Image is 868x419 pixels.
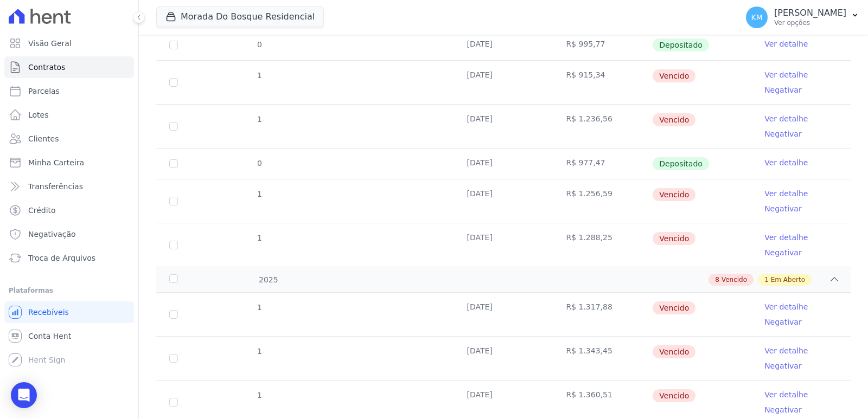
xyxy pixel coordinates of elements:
[28,181,83,192] span: Transferências
[454,179,553,223] td: [DATE]
[764,69,808,80] a: Ver detalhe
[4,104,134,126] a: Lotes
[28,86,60,96] span: Parcelas
[722,275,747,285] span: Vencido
[169,310,178,319] input: default
[4,152,134,173] a: Minha Carteira
[454,61,553,104] td: [DATE]
[764,157,808,168] a: Ver detalhe
[256,303,262,312] span: 1
[653,345,695,358] span: Vencido
[256,159,262,167] span: 0
[256,190,262,198] span: 1
[774,8,846,18] p: [PERSON_NAME]
[169,354,178,363] input: default
[553,337,652,380] td: R$ 1.343,45
[764,405,802,414] a: Negativar
[764,113,808,124] a: Ver detalhe
[28,229,76,240] span: Negativação
[28,253,95,263] span: Troca de Arquivos
[454,30,553,60] td: [DATE]
[764,130,802,138] a: Negativar
[764,248,802,257] a: Negativar
[764,188,808,199] a: Ver detalhe
[256,391,262,399] span: 1
[4,301,134,323] a: Recebíveis
[4,33,134,54] a: Visão Geral
[553,293,652,336] td: R$ 1.317,88
[4,176,134,197] a: Transferências
[553,223,652,267] td: R$ 1.288,25
[28,133,59,144] span: Clientes
[28,62,65,73] span: Contratos
[28,38,72,49] span: Visão Geral
[169,398,178,407] input: default
[169,78,178,87] input: default
[454,223,553,267] td: [DATE]
[653,389,695,402] span: Vencido
[169,159,178,168] input: Só é possível selecionar pagamentos em aberto
[169,41,178,49] input: Só é possível selecionar pagamentos em aberto
[653,38,709,51] span: Depositado
[256,40,262,49] span: 0
[28,331,71,341] span: Conta Hent
[169,241,178,249] input: default
[454,337,553,380] td: [DATE]
[764,204,802,213] a: Negativar
[256,115,262,124] span: 1
[169,122,178,131] input: default
[4,199,134,221] a: Crédito
[454,149,553,179] td: [DATE]
[771,275,805,285] span: Em Aberto
[653,113,695,126] span: Vencido
[4,56,134,78] a: Contratos
[553,149,652,179] td: R$ 977,47
[28,157,84,168] span: Minha Carteira
[553,61,652,104] td: R$ 915,34
[764,86,802,94] a: Negativar
[4,80,134,102] a: Parcelas
[156,7,324,27] button: Morada Do Bosque Residencial
[9,284,130,297] div: Plataformas
[553,30,652,60] td: R$ 995,77
[653,232,695,245] span: Vencido
[256,347,262,356] span: 1
[4,247,134,269] a: Troca de Arquivos
[764,275,769,285] span: 1
[256,234,262,242] span: 1
[764,301,808,312] a: Ver detalhe
[764,389,808,400] a: Ver detalhe
[454,105,553,148] td: [DATE]
[4,223,134,245] a: Negativação
[653,69,695,82] span: Vencido
[28,205,56,216] span: Crédito
[764,38,808,49] a: Ver detalhe
[737,2,868,33] button: KM [PERSON_NAME] Ver opções
[4,325,134,347] a: Conta Hent
[169,197,178,205] input: default
[764,362,802,370] a: Negativar
[774,18,846,27] p: Ver opções
[764,232,808,243] a: Ver detalhe
[553,179,652,223] td: R$ 1.256,59
[256,71,262,80] span: 1
[4,128,134,150] a: Clientes
[28,109,49,120] span: Lotes
[764,345,808,356] a: Ver detalhe
[653,188,695,201] span: Vencido
[653,301,695,314] span: Vencido
[715,275,719,285] span: 8
[28,307,69,318] span: Recebíveis
[11,382,37,408] div: Open Intercom Messenger
[751,14,762,21] span: KM
[764,318,802,326] a: Negativar
[454,293,553,336] td: [DATE]
[653,157,709,170] span: Depositado
[553,105,652,148] td: R$ 1.236,56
